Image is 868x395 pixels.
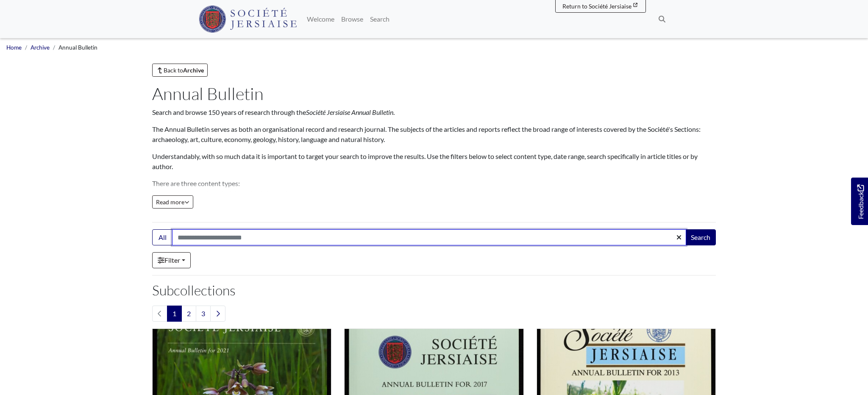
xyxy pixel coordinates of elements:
[183,67,204,74] strong: Archive
[199,3,297,35] a: Société Jersiaise logo
[152,178,716,219] p: There are three content types: Information: contains administrative information. Reports: contain...
[199,6,297,33] img: Société Jersiaise
[152,151,716,172] p: Understandably, with so much data it is important to target your search to improve the results. U...
[685,229,716,245] button: Search
[562,3,632,10] span: Return to Société Jersiaise
[156,198,189,206] span: Read more
[152,83,716,104] h1: Annual Bulletin
[152,195,193,209] button: Read all of the content
[152,306,716,322] nav: pagination
[152,229,172,245] button: All
[31,44,50,51] a: Archive
[172,229,686,245] input: Search this collection...
[152,64,208,77] a: Back toArchive
[152,282,716,298] h2: Subcollections
[58,44,97,51] span: Annual Bulletin
[167,306,182,322] span: Goto page 1
[152,124,716,145] p: The Annual Bulletin serves as both an organisational record and research journal. The subjects of...
[210,306,225,322] a: Next page
[367,11,393,28] a: Search
[338,11,367,28] a: Browse
[181,306,196,322] a: Goto page 2
[855,185,865,219] span: Feedback
[306,108,393,116] em: Société Jersiaise Annual Bulletin
[6,44,22,51] a: Home
[152,306,167,322] li: Previous page
[152,252,191,268] a: Filter
[303,11,338,28] a: Welcome
[851,178,868,225] a: Would you like to provide feedback?
[196,306,211,322] a: Goto page 3
[152,107,716,117] p: Search and browse 150 years of research through the .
